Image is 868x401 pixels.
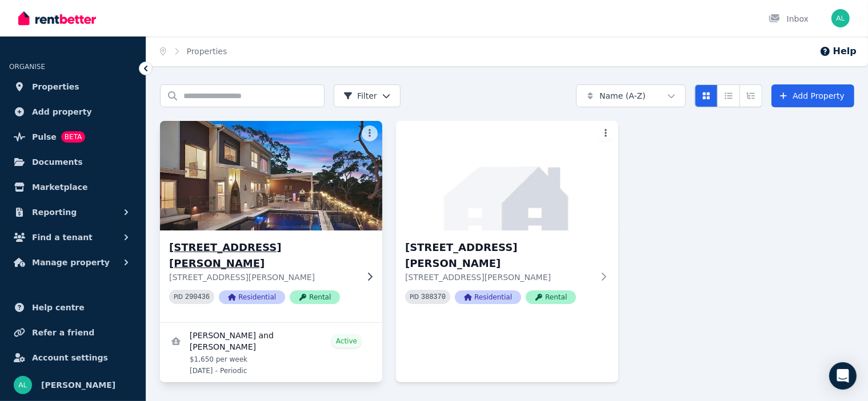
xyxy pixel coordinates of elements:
[769,13,809,25] div: Inbox
[14,376,32,394] img: Andrew Loader
[32,180,87,194] span: Marketplace
[32,351,108,364] span: Account settings
[9,346,137,369] a: Account settings
[169,240,357,272] h3: [STREET_ADDRESS][PERSON_NAME]
[146,37,241,66] nav: Breadcrumb
[9,251,137,274] button: Manage property
[9,201,137,224] button: Reporting
[405,240,593,272] h3: [STREET_ADDRESS][PERSON_NAME]
[819,44,857,58] button: Help
[829,362,857,390] div: Open Intercom Messenger
[160,121,382,322] a: 39 Hillview Street, Hornsby Heights[STREET_ADDRESS][PERSON_NAME][STREET_ADDRESS][PERSON_NAME]PID ...
[9,226,137,249] button: Find a tenant
[9,100,137,123] a: Add property
[396,121,618,322] a: 73 Murray St, Birkdale[STREET_ADDRESS][PERSON_NAME][STREET_ADDRESS][PERSON_NAME]PID 388370Residen...
[343,90,377,102] span: Filter
[9,151,137,173] a: Documents
[32,301,85,314] span: Help centre
[771,84,854,107] a: Add Property
[185,293,210,301] code: 290436
[32,256,110,269] span: Manage property
[154,118,387,233] img: 39 Hillview Street, Hornsby Heights
[187,47,227,56] a: Properties
[695,84,718,107] button: Card view
[695,84,762,107] div: View options
[18,10,96,27] img: RentBetter
[410,294,419,300] small: PID
[160,323,382,382] a: View details for John and Sarah Kay
[9,75,137,98] a: Properties
[32,130,57,144] span: Pulse
[32,326,94,339] span: Refer a friend
[9,296,137,319] a: Help centre
[290,290,340,304] span: Rental
[576,84,686,107] button: Name (A-Z)
[455,290,521,304] span: Residential
[32,205,77,219] span: Reporting
[9,125,137,148] a: PulseBETA
[526,290,576,304] span: Rental
[599,90,646,102] span: Name (A-Z)
[362,125,378,141] button: More options
[169,272,357,283] p: [STREET_ADDRESS][PERSON_NAME]
[717,84,740,107] button: Compact list view
[32,80,79,94] span: Properties
[9,321,137,344] a: Refer a friend
[174,294,183,300] small: PID
[421,293,446,301] code: 388370
[739,84,762,107] button: Expanded list view
[396,121,618,230] img: 73 Murray St, Birkdale
[598,125,614,141] button: More options
[32,105,92,119] span: Add property
[9,63,45,71] span: ORGANISE
[405,272,593,283] p: [STREET_ADDRESS][PERSON_NAME]
[41,378,115,392] span: [PERSON_NAME]
[831,9,850,27] img: Andrew Loader
[9,176,137,199] a: Marketplace
[334,84,401,107] button: Filter
[61,131,85,143] span: BETA
[32,155,83,169] span: Documents
[32,230,93,244] span: Find a tenant
[219,290,285,304] span: Residential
